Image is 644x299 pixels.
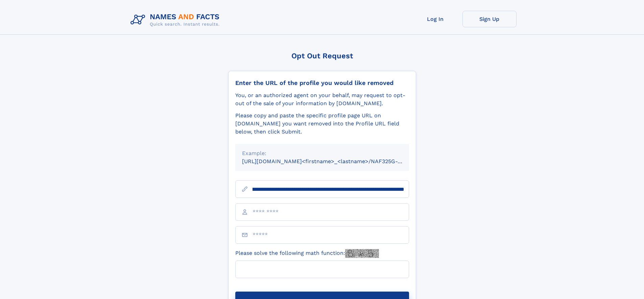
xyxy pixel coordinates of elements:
[228,52,416,60] div: Opt Out Request
[408,11,462,27] a: Log In
[242,158,422,165] small: [URL][DOMAIN_NAME]<firstname>_<lastname>/NAF325G-xxxxxxxx
[235,91,409,108] div: You, or an authorized agent on your behalf, may request to opt-out of the sale of your informatio...
[235,112,409,136] div: Please copy and paste the specific profile page URL on [DOMAIN_NAME] you want removed into the Pr...
[128,11,225,29] img: Logo Names and Facts
[235,79,409,87] div: Enter the URL of the profile you would like removed
[242,149,402,157] div: Example:
[462,11,517,27] a: Sign Up
[235,249,379,258] label: Please solve the following math function:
